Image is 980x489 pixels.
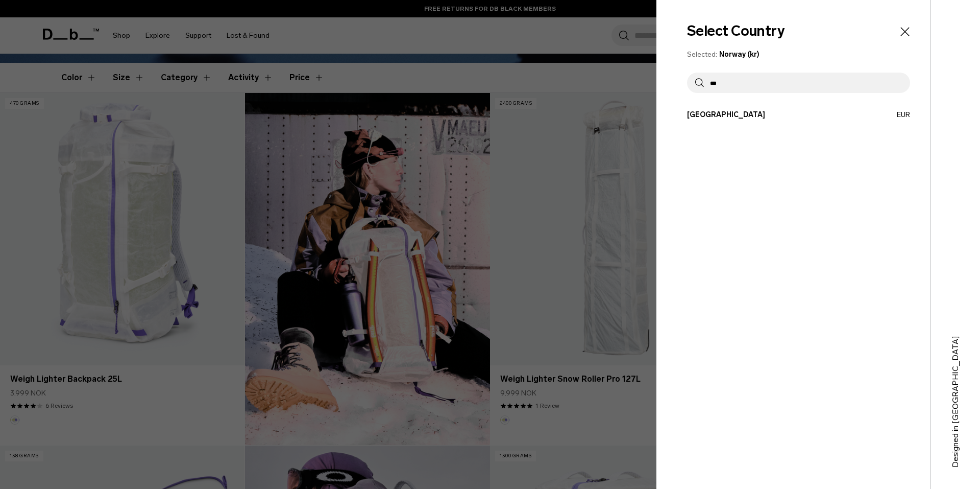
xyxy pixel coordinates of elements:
[687,50,717,59] span: Selected:
[687,20,785,42] h2: Select Country
[949,336,962,468] p: Designed in [GEOGRAPHIC_DATA]
[687,109,910,120] button: Redirect
[898,25,910,37] button: Close
[719,50,759,59] span: Norway (kr)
